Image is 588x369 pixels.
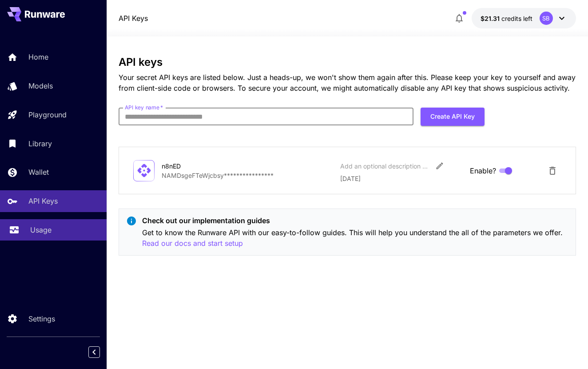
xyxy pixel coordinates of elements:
div: Collapse sidebar [95,344,107,360]
p: Home [28,52,48,62]
p: Models [28,80,53,91]
p: API Keys [28,196,58,206]
p: Check out our implementation guides [142,215,568,226]
div: n8nED [162,161,250,171]
h3: API keys [119,56,576,68]
span: Enable? [470,165,496,176]
label: API key name [125,104,163,111]
div: Add an optional description or comment [340,161,429,171]
button: Edit [432,158,448,174]
nav: breadcrumb [119,13,148,24]
p: Get to know the Runware API with our easy-to-follow guides. This will help you understand the all... [142,227,568,249]
div: SB [540,12,553,25]
button: Create API Key [421,108,485,126]
div: $21.3138 [481,14,532,23]
p: Usage [30,225,52,235]
p: Library [28,138,52,149]
button: Read our docs and start setup [142,238,243,249]
button: Delete API Key [544,162,561,180]
button: $21.3138SB [472,8,576,28]
p: Playground [28,109,67,120]
a: API Keys [119,13,148,24]
p: Your secret API keys are listed below. Just a heads-up, we won't show them again after this. Plea... [119,72,576,93]
p: [DATE] [340,174,463,183]
span: $21.31 [481,15,501,22]
p: Wallet [28,167,49,177]
p: Settings [28,313,55,324]
button: Collapse sidebar [88,346,100,358]
span: credits left [501,15,532,22]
